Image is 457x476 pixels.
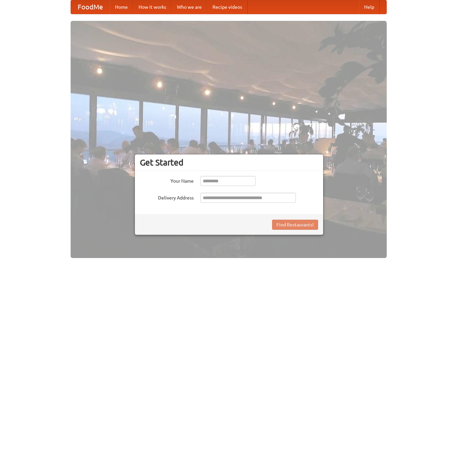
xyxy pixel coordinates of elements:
[110,0,133,14] a: Home
[133,0,172,14] a: How it works
[207,0,247,14] a: Recipe videos
[140,176,194,184] label: Your Name
[272,220,318,230] button: Find Restaurants!
[140,157,318,168] h3: Get Started
[359,0,380,14] a: Help
[172,0,207,14] a: Who we are
[140,193,194,201] label: Delivery Address
[71,0,110,14] a: FoodMe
